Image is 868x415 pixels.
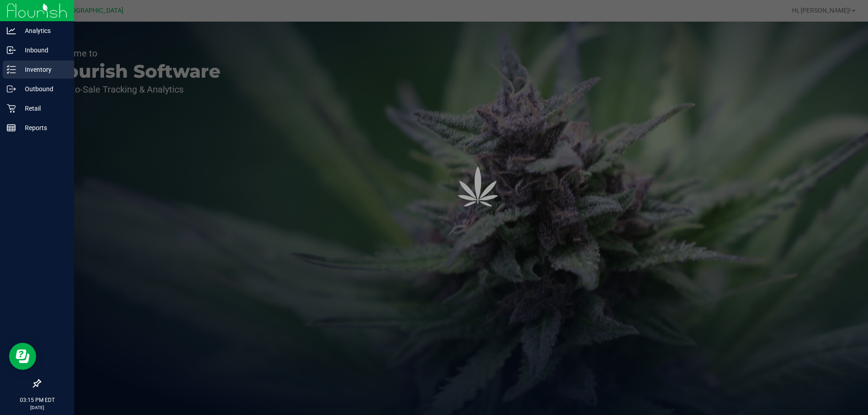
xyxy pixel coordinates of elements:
[16,84,70,94] p: Outbound
[7,46,16,55] inline-svg: Inbound
[16,122,70,133] p: Reports
[9,343,36,370] iframe: Resource center
[16,103,70,114] p: Retail
[4,396,70,404] p: 03:15 PM EDT
[7,26,16,35] inline-svg: Analytics
[16,25,70,36] p: Analytics
[7,123,16,132] inline-svg: Reports
[7,65,16,74] inline-svg: Inventory
[16,45,70,56] p: Inbound
[16,64,70,75] p: Inventory
[7,104,16,113] inline-svg: Retail
[7,84,16,93] inline-svg: Outbound
[4,404,70,411] p: [DATE]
